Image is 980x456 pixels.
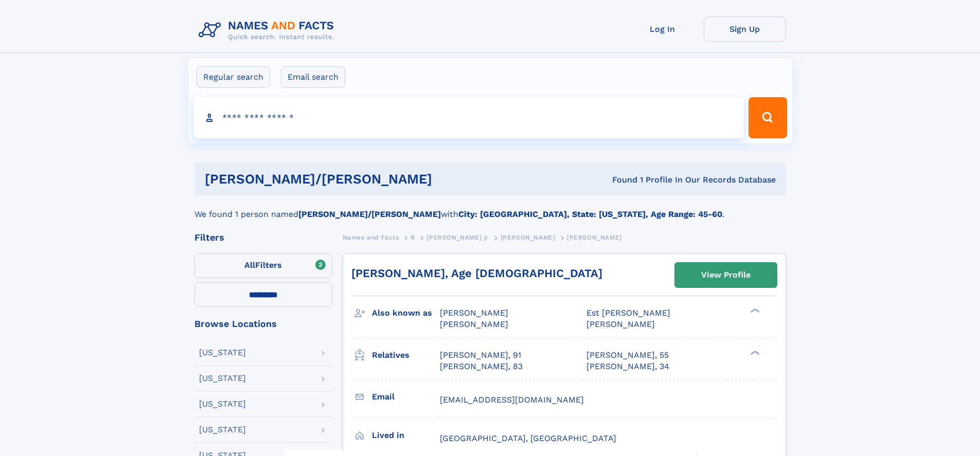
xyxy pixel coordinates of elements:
[440,319,508,329] span: [PERSON_NAME]
[586,350,669,361] a: [PERSON_NAME], 55
[501,234,556,241] span: [PERSON_NAME]
[440,350,521,361] a: [PERSON_NAME], 91
[426,231,489,244] a: [PERSON_NAME] jr
[567,234,622,241] span: [PERSON_NAME]
[205,173,522,186] h1: [PERSON_NAME]/[PERSON_NAME]
[199,374,246,382] div: [US_STATE]
[343,231,399,244] a: Names and Facts
[621,16,704,42] a: Log In
[440,361,523,372] a: [PERSON_NAME], 83
[440,395,584,405] span: [EMAIL_ADDRESS][DOMAIN_NAME]
[701,263,751,287] div: View Profile
[748,349,760,356] div: ❯
[298,209,441,219] b: [PERSON_NAME]/[PERSON_NAME]
[372,388,440,406] h3: Email
[197,66,270,88] label: Regular search
[372,427,440,444] h3: Lived in
[522,174,776,186] div: Found 1 Profile In Our Records Database
[194,16,343,44] img: Logo Names and Facts
[194,196,786,221] div: We found 1 person named with .
[351,267,602,280] a: [PERSON_NAME], Age [DEMOGRAPHIC_DATA]
[372,304,440,322] h3: Also known as
[194,319,332,329] div: Browse Locations
[411,234,415,241] span: B
[586,319,655,329] span: [PERSON_NAME]
[199,400,246,408] div: [US_STATE]
[244,260,255,270] span: All
[675,263,777,287] a: View Profile
[458,209,722,219] b: City: [GEOGRAPHIC_DATA], State: [US_STATE], Age Range: 45-60
[440,433,616,443] span: [GEOGRAPHIC_DATA], [GEOGRAPHIC_DATA]
[199,426,246,434] div: [US_STATE]
[193,97,744,138] input: search input
[194,253,332,278] label: Filters
[586,361,669,372] a: [PERSON_NAME], 34
[748,307,760,314] div: ❯
[749,97,787,138] button: Search Button
[199,349,246,357] div: [US_STATE]
[411,231,415,244] a: B
[194,233,332,242] div: Filters
[704,16,786,42] a: Sign Up
[372,346,440,364] h3: Relatives
[501,231,556,244] a: [PERSON_NAME]
[586,308,670,318] span: Est [PERSON_NAME]
[426,234,489,241] span: [PERSON_NAME] jr
[281,66,345,88] label: Email search
[440,308,508,318] span: [PERSON_NAME]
